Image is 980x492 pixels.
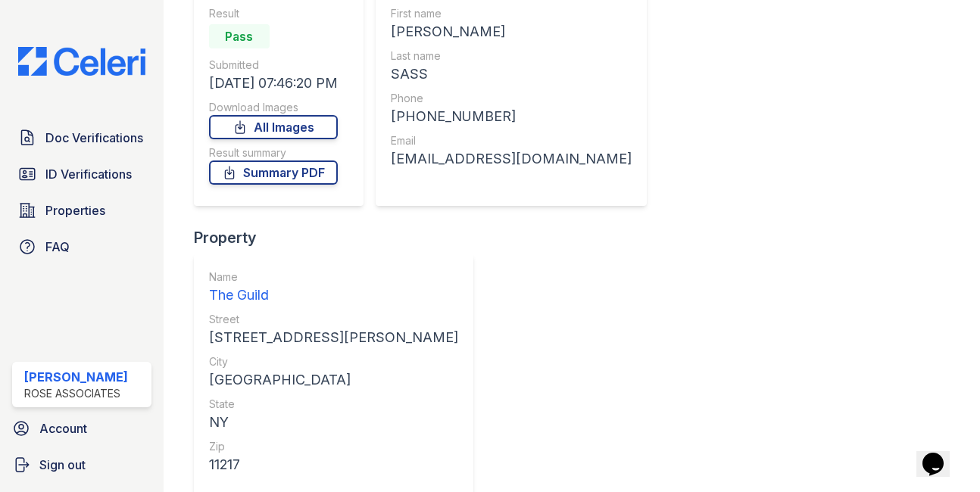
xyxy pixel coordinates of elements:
div: Email [391,133,632,148]
div: [STREET_ADDRESS][PERSON_NAME] [209,327,458,348]
a: Account [6,413,158,444]
div: [PERSON_NAME] [24,368,128,386]
a: Name The Guild [209,269,458,306]
div: Street [209,312,458,327]
div: Result [209,6,338,21]
span: Sign out [39,456,86,474]
div: City [209,354,458,369]
a: Properties [12,195,151,226]
div: [DATE] 07:46:20 PM [209,73,338,94]
div: NY [209,412,458,433]
div: State [209,397,458,412]
div: Download Images [209,100,338,115]
div: The Guild [209,285,458,306]
a: Summary PDF [209,160,338,185]
iframe: chat widget [916,431,965,477]
div: 11217 [209,454,458,475]
div: [EMAIL_ADDRESS][DOMAIN_NAME] [391,148,632,170]
div: Result summary [209,145,338,160]
div: Rose Associates [24,386,128,401]
a: All Images [209,115,338,139]
div: Name [209,269,458,285]
span: Properties [45,201,105,220]
span: Doc Verifications [45,129,143,147]
div: SASS [391,64,632,85]
span: FAQ [45,238,70,256]
a: ID Verifications [12,159,151,189]
div: Pass [209,24,270,48]
div: [PHONE_NUMBER] [391,106,632,127]
div: [PERSON_NAME] [391,21,632,42]
span: Account [39,419,87,438]
div: Last name [391,48,632,64]
span: ID Verifications [45,165,132,183]
div: [GEOGRAPHIC_DATA] [209,369,458,391]
div: Zip [209,439,458,454]
a: Sign out [6,450,158,480]
div: Phone [391,91,632,106]
div: Property [194,227,485,248]
img: CE_Logo_Blue-a8612792a0a2168367f1c8372b55b34899dd931a85d93a1a3d3e32e68fde9ad4.png [6,47,158,76]
a: FAQ [12,232,151,262]
div: Submitted [209,58,338,73]
a: Doc Verifications [12,123,151,153]
div: First name [391,6,632,21]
